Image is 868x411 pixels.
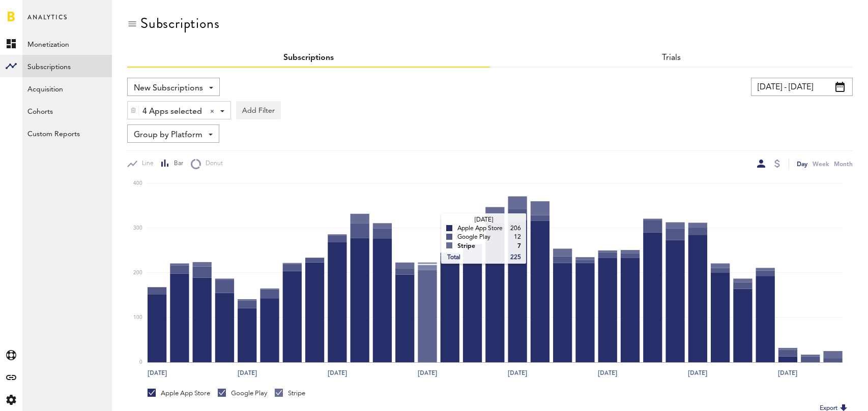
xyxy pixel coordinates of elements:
[813,159,829,169] div: Week
[662,54,681,62] a: Trials
[133,181,142,186] text: 400
[22,33,112,55] a: Monetization
[22,77,112,100] a: Acquisition
[134,127,202,144] span: Group by Platform
[22,100,112,122] a: Cohorts
[140,15,219,31] div: Subscriptions
[169,160,183,168] span: Bar
[130,107,136,114] img: trash_awesome_blue.svg
[137,160,154,168] span: Line
[142,103,202,120] span: 4 Apps selected
[139,360,142,365] text: 0
[201,160,223,168] span: Donut
[22,122,112,144] a: Custom Reports
[834,159,853,169] div: Month
[598,368,617,377] text: [DATE]
[133,226,142,231] text: 300
[283,54,334,62] a: Subscriptions
[238,368,257,377] text: [DATE]
[508,368,527,377] text: [DATE]
[236,101,281,119] button: Add Filter
[22,55,112,77] a: Subscriptions
[133,270,142,275] text: 200
[328,368,347,377] text: [DATE]
[133,315,142,320] text: 100
[148,389,210,398] div: Apple App Store
[148,368,167,377] text: [DATE]
[210,109,214,113] div: Clear
[134,80,203,97] span: New Subscriptions
[688,368,707,377] text: [DATE]
[797,159,807,169] div: Day
[418,368,437,377] text: [DATE]
[27,11,68,33] span: Analytics
[218,389,267,398] div: Google Play
[128,102,139,119] div: Delete
[275,389,305,398] div: Stripe
[778,368,797,377] text: [DATE]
